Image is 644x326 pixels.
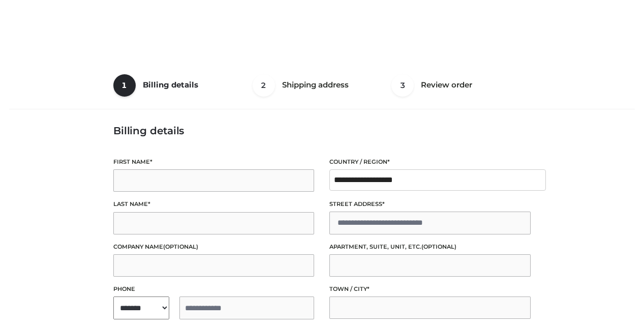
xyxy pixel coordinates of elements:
[113,242,315,252] label: Company name
[113,125,531,137] h3: Billing details
[329,199,531,209] label: Street address
[329,157,531,167] label: Country / Region
[421,80,472,90] span: Review order
[282,80,349,90] span: Shipping address
[113,74,136,97] span: 1
[253,74,275,97] span: 2
[113,284,315,294] label: Phone
[113,157,315,167] label: First name
[143,80,198,90] span: Billing details
[391,74,414,97] span: 3
[163,243,198,250] span: (optional)
[329,284,531,294] label: Town / City
[329,242,531,252] label: Apartment, suite, unit, etc.
[113,199,315,209] label: Last name
[421,243,456,250] span: (optional)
